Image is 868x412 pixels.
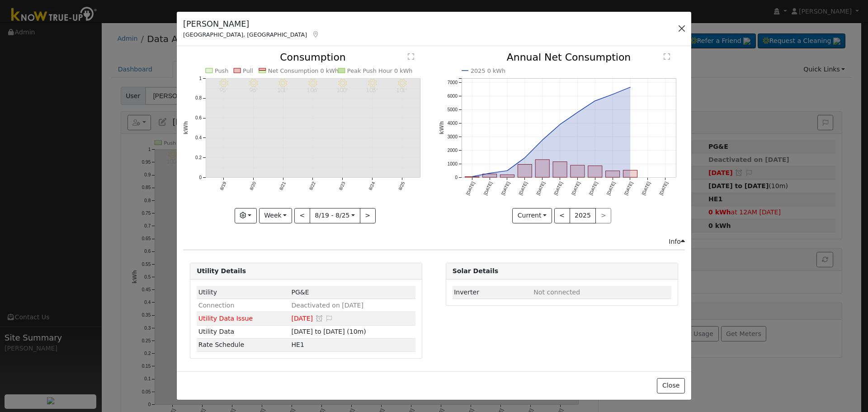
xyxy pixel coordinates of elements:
[347,67,413,74] text: Peak Push Hour 0 kWh
[558,123,561,127] circle: onclick=""
[219,181,227,191] text: 8/19
[533,289,580,296] span: ID: null, authorized: None
[593,99,597,103] circle: onclick=""
[571,181,581,196] text: [DATE]
[611,93,614,96] circle: onclick=""
[280,52,346,63] text: Consumption
[183,31,307,38] span: [GEOGRAPHIC_DATA], [GEOGRAPHIC_DATA]
[197,338,290,351] td: Rate Schedule
[195,136,202,141] text: 0.4
[249,181,257,191] text: 8/20
[488,172,491,175] circle: onclick=""
[669,237,685,246] div: Info
[447,134,458,139] text: 3000
[311,31,320,38] a: Map
[195,116,202,121] text: 0.6
[465,177,479,178] rect: onclick=""
[447,94,458,99] text: 6000
[554,208,570,223] button: <
[259,208,292,223] button: Week
[623,181,633,196] text: [DATE]
[198,302,235,309] span: Connection
[482,181,493,196] text: [DATE]
[623,170,637,178] rect: onclick=""
[183,18,320,30] h5: [PERSON_NAME]
[198,315,253,322] span: Utility Data Issue
[500,175,514,178] rect: onclick=""
[588,166,602,178] rect: onclick=""
[657,378,684,393] button: Close
[325,315,334,322] i: Edit Issue
[523,156,527,160] circle: onclick=""
[588,181,599,196] text: [DATE]
[278,181,287,191] text: 8/21
[291,289,309,296] span: ID: 16794086, authorized: 05/23/25
[268,67,339,74] text: Net Consumption 0 kWh
[505,169,509,173] circle: onclick=""
[553,181,563,196] text: [DATE]
[183,121,189,135] text: kWh
[398,181,406,191] text: 8/25
[455,175,458,180] text: 0
[294,208,310,223] button: <
[658,181,669,196] text: [DATE]
[605,171,619,177] rect: onclick=""
[199,76,202,81] text: 1
[482,174,496,177] rect: onclick=""
[291,341,304,348] span: P
[408,53,414,60] text: 
[606,181,616,196] text: [DATE]
[570,208,596,223] button: 2025
[453,267,498,275] strong: Solar Details
[553,162,567,178] rect: onclick=""
[447,148,458,153] text: 2000
[197,325,290,338] td: Utility Data
[199,175,202,180] text: 0
[215,67,229,74] text: Push
[471,67,505,74] text: 2025 0 kWh
[243,67,253,74] text: Pull
[518,165,532,178] rect: onclick=""
[338,181,346,191] text: 8/23
[453,286,532,299] td: Inverter
[535,181,546,196] text: [DATE]
[197,286,290,299] td: Utility
[195,96,202,101] text: 0.8
[197,267,246,275] strong: Utility Details
[628,85,632,89] circle: onclick=""
[447,107,458,112] text: 5000
[310,208,360,223] button: 8/19 - 8/25
[465,181,476,196] text: [DATE]
[447,161,458,166] text: 1000
[360,208,376,223] button: >
[540,138,544,142] circle: onclick=""
[195,155,202,160] text: 0.2
[500,181,510,196] text: [DATE]
[291,315,313,322] span: [DATE]
[512,208,552,223] button: Current
[518,181,528,196] text: [DATE]
[535,160,549,177] rect: onclick=""
[291,328,366,335] span: [DATE] to [DATE] (10m)
[571,166,585,178] rect: onclick=""
[664,53,670,60] text: 
[368,181,376,191] text: 8/24
[308,181,316,191] text: 8/22
[315,315,323,322] a: Snooze this issue
[447,80,458,85] text: 7000
[641,181,651,196] text: [DATE]
[439,121,445,135] text: kWh
[576,111,579,114] circle: onclick=""
[447,121,458,126] text: 4000
[470,175,474,179] circle: onclick=""
[291,302,363,309] span: Deactivated on [DATE]
[506,52,631,63] text: Annual Net Consumption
